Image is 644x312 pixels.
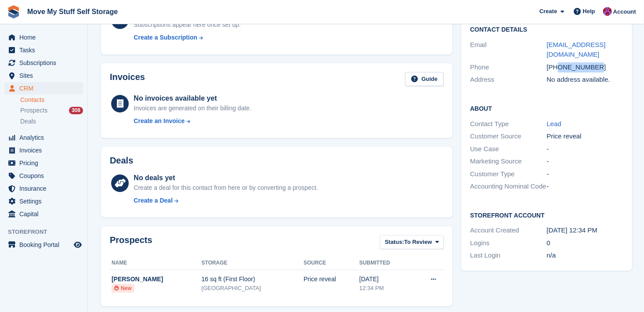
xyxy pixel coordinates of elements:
div: [DATE] [359,275,412,284]
div: Address [470,75,546,85]
div: 12:34 PM [359,284,412,293]
span: Coupons [19,170,72,182]
a: Create a Subscription [134,33,241,42]
span: To Review [404,238,432,247]
a: menu [4,131,83,144]
a: menu [4,182,83,195]
div: - [547,169,623,179]
a: menu [4,239,83,251]
a: menu [4,170,83,182]
span: Insurance [19,182,72,195]
div: Create a Deal [134,196,173,205]
a: menu [4,57,83,69]
div: Customer Type [470,169,546,179]
th: Source [304,256,359,270]
div: Account Created [470,225,546,236]
a: Create a Deal [134,196,318,205]
a: Move My Stuff Self Storage [24,4,121,19]
h2: Prospects [110,235,152,251]
div: 308 [69,107,83,114]
button: Status: To Review [380,235,444,250]
span: Storefront [8,228,87,236]
span: Booking Portal [19,239,72,251]
div: Marketing Source [470,156,546,167]
a: menu [4,69,83,82]
div: Price reveal [304,275,359,284]
h2: About [470,104,623,112]
a: Deals [20,117,83,126]
a: menu [4,82,83,94]
a: menu [4,44,83,56]
div: - [547,156,623,167]
div: [PHONE_NUMBER] [547,62,623,73]
div: No deals yet [134,173,318,183]
div: Last Login [470,250,546,261]
a: menu [4,31,83,44]
th: Storage [202,256,304,270]
div: [GEOGRAPHIC_DATA] [202,284,304,293]
a: Preview store [72,239,83,250]
span: CRM [19,82,72,94]
span: Capital [19,208,72,220]
h2: Storefront Account [470,210,623,219]
div: n/a [547,250,623,261]
img: stora-icon-8386f47178a22dfd0bd8f6a31ec36ba5ce8667c1dd55bd0f319d3a0aa187defe.svg [7,5,20,18]
span: Sites [19,69,72,82]
a: Contacts [20,96,83,104]
span: Tasks [19,44,72,56]
span: Account [613,7,636,16]
div: Create an Invoice [134,116,185,126]
a: Lead [547,120,561,127]
span: Invoices [19,144,72,156]
div: - [547,181,623,192]
span: Pricing [19,157,72,169]
span: Home [19,31,72,44]
div: Contact Type [470,119,546,129]
th: Submitted [359,256,412,270]
div: [DATE] 12:34 PM [547,225,623,236]
span: Status: [385,238,404,247]
a: menu [4,208,83,220]
span: Prospects [20,106,47,115]
a: Guide [405,72,444,87]
a: Create an Invoice [134,116,251,126]
div: Logins [470,238,546,248]
div: Use Case [470,144,546,154]
span: Deals [20,117,36,126]
h2: Invoices [110,72,145,87]
div: Email [470,40,546,60]
div: - [547,144,623,154]
h2: Contact Details [470,26,623,33]
a: menu [4,157,83,169]
span: Analytics [19,131,72,144]
div: Accounting Nominal Code [470,181,546,192]
div: 16 sq ft (First Floor) [202,275,304,284]
div: Customer Source [470,131,546,141]
a: menu [4,144,83,156]
li: New [112,284,134,293]
span: Help [583,7,595,16]
div: 0 [547,238,623,248]
span: Settings [19,195,72,207]
div: Price reveal [547,131,623,141]
h2: Deals [110,156,133,166]
span: Create [539,7,557,16]
th: Name [110,256,202,270]
div: Create a Subscription [134,33,197,42]
a: Prospects 308 [20,106,83,115]
div: Invoices are generated on their billing date. [134,104,251,113]
div: Subscriptions appear here once set up. [134,20,241,29]
div: No invoices available yet [134,93,251,104]
div: [PERSON_NAME] [112,275,202,284]
a: menu [4,195,83,207]
img: Carrie Machin [603,7,612,16]
span: Subscriptions [19,57,72,69]
div: No address available. [547,75,623,85]
div: Create a deal for this contact from here or by converting a prospect. [134,183,318,192]
a: [EMAIL_ADDRESS][DOMAIN_NAME] [547,41,606,58]
div: Phone [470,62,546,73]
